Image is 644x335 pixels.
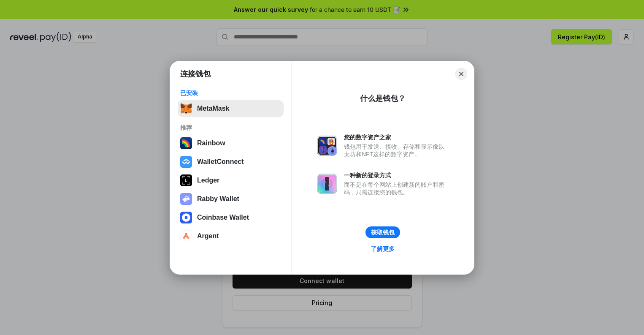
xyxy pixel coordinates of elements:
img: svg+xml,%3Csvg%20xmlns%3D%22http%3A%2F%2Fwww.w3.org%2F2000%2Fsvg%22%20fill%3D%22none%22%20viewBox... [317,174,337,194]
div: Coinbase Wallet [197,214,249,221]
div: WalletConnect [197,158,244,166]
div: 获取钱包 [371,229,395,236]
img: svg+xml,%3Csvg%20fill%3D%22none%22%20height%3D%2233%22%20viewBox%3D%220%200%2035%2033%22%20width%... [180,103,192,114]
img: svg+xml,%3Csvg%20width%3D%22120%22%20height%3D%22120%22%20viewBox%3D%220%200%20120%20120%22%20fil... [180,137,192,149]
button: Coinbase Wallet [178,209,284,226]
img: svg+xml,%3Csvg%20width%3D%2228%22%20height%3D%2228%22%20viewBox%3D%220%200%2028%2028%22%20fill%3D... [180,156,192,168]
button: WalletConnect [178,153,284,170]
img: svg+xml,%3Csvg%20xmlns%3D%22http%3A%2F%2Fwww.w3.org%2F2000%2Fsvg%22%20width%3D%2228%22%20height%3... [180,174,192,186]
button: MetaMask [178,100,284,117]
div: 推荐 [180,124,281,131]
div: Argent [197,232,219,240]
div: 什么是钱包？ [360,93,406,103]
div: 您的数字资产之家 [344,133,449,141]
div: Ledger [197,177,219,184]
button: Ledger [178,172,284,189]
div: 了解更多 [371,245,395,253]
div: 钱包用于发送、接收、存储和显示像以太坊和NFT这样的数字资产。 [344,143,449,158]
img: svg+xml,%3Csvg%20width%3D%2228%22%20height%3D%2228%22%20viewBox%3D%220%200%2028%2028%22%20fill%3D... [180,230,192,242]
div: 而不是在每个网站上创建新的账户和密码，只需连接您的钱包。 [344,181,449,196]
a: 了解更多 [366,243,400,254]
div: MetaMask [197,105,229,112]
button: Rainbow [178,135,284,152]
div: Rabby Wallet [197,195,239,203]
div: 已安装 [180,89,281,97]
div: Rainbow [197,139,225,147]
button: Rabby Wallet [178,191,284,207]
img: svg+xml,%3Csvg%20xmlns%3D%22http%3A%2F%2Fwww.w3.org%2F2000%2Fsvg%22%20fill%3D%22none%22%20viewBox... [180,193,192,205]
h1: 连接钱包 [180,69,211,79]
button: 获取钱包 [365,226,400,238]
img: svg+xml,%3Csvg%20xmlns%3D%22http%3A%2F%2Fwww.w3.org%2F2000%2Fsvg%22%20fill%3D%22none%22%20viewBox... [317,136,337,156]
div: 一种新的登录方式 [344,172,449,179]
button: Close [455,68,467,80]
img: svg+xml,%3Csvg%20width%3D%2228%22%20height%3D%2228%22%20viewBox%3D%220%200%2028%2028%22%20fill%3D... [180,212,192,223]
button: Argent [178,228,284,245]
